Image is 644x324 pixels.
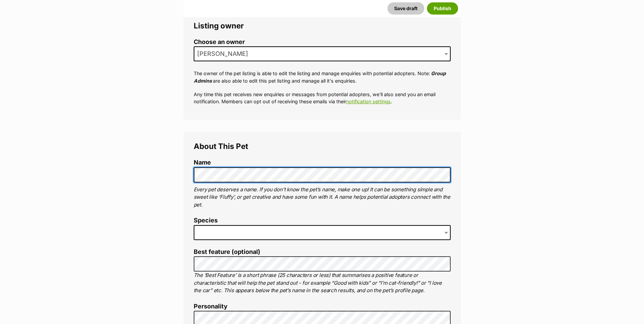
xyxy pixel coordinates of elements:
[194,272,451,295] p: The ‘Best Feature’ is a short phrase (25 characters or less) that summarises a positive feature o...
[194,70,446,83] em: Group Admins
[194,303,451,310] label: Personality
[427,2,458,15] button: Publish
[194,217,451,224] label: Species
[194,21,244,30] span: Listing owner
[194,91,451,105] p: Any time this pet receives new enquiries or messages from potential adopters, we'll also send you...
[194,46,451,61] span: Emma Perry
[194,70,451,84] p: The owner of the pet listing is able to edit the listing and manage enquiries with potential adop...
[194,249,451,256] label: Best feature (optional)
[387,2,424,15] button: Save draft
[194,142,248,151] span: About This Pet
[194,186,451,209] p: Every pet deserves a name. If you don’t know the pet’s name, make one up! It can be something sim...
[194,159,451,166] label: Name
[194,49,255,59] span: Emma Perry
[346,99,391,104] a: notification settings
[194,39,451,46] label: Choose an owner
